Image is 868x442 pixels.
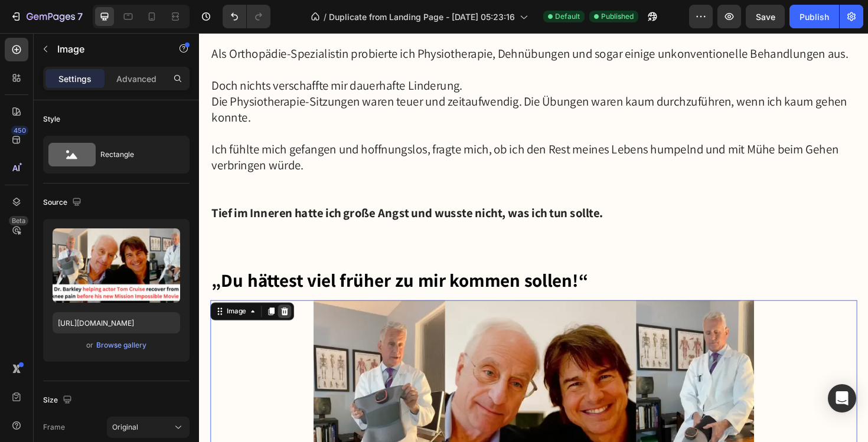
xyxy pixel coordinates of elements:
p: 7 [77,9,83,24]
p: Doch nichts verschaffte mir dauerhafte Linderung. [13,47,696,64]
span: Duplicate from Landing Page - [DATE] 05:23:16 [329,11,515,23]
label: Frame [43,422,65,433]
p: Als Orthopädie-Spezialistin probierte ich Physiotherapie, Dehnübungen und sogar einige unkonventi... [13,13,696,30]
p: Image [57,42,158,56]
h3: „Du hättest viel früher zu mir kommen sollen!“ [12,248,697,276]
span: Default [555,11,580,22]
span: or [86,338,93,352]
div: 450 [11,126,28,135]
button: Original [107,417,190,438]
button: Browse gallery [96,339,147,351]
div: Undo/Redo [223,5,270,28]
div: Image [27,289,52,300]
div: Style [43,114,60,125]
button: Publish [789,5,839,28]
div: Publish [800,11,829,23]
div: Browse gallery [96,340,146,351]
span: Save [756,12,775,22]
div: Source [43,195,84,211]
p: Die Physiotherapie-Sitzungen waren teuer und zeitaufwendig. Die Übungen waren kaum durchzuführen,... [13,64,696,97]
p: Settings [58,73,92,85]
div: Open Intercom Messenger [828,384,856,412]
strong: Tief im Inneren hatte ich große Angst und wusste nicht, was ich tun sollte. [13,182,428,198]
button: Save [746,5,785,28]
div: Rectangle [100,141,172,168]
iframe: Design area [199,33,868,442]
button: 7 [5,5,88,28]
input: https://example.com/image.jpg [53,312,180,333]
img: preview-image [53,228,180,303]
p: Ich fühlte mich gefangen und hoffnungslos, fragte mich, ob ich den Rest meines Lebens humpelnd un... [13,114,696,148]
span: / [324,11,327,23]
span: Published [601,11,634,22]
div: Beta [9,216,28,225]
span: Original [112,422,138,433]
div: Size [43,392,74,408]
p: Advanced [116,73,156,85]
